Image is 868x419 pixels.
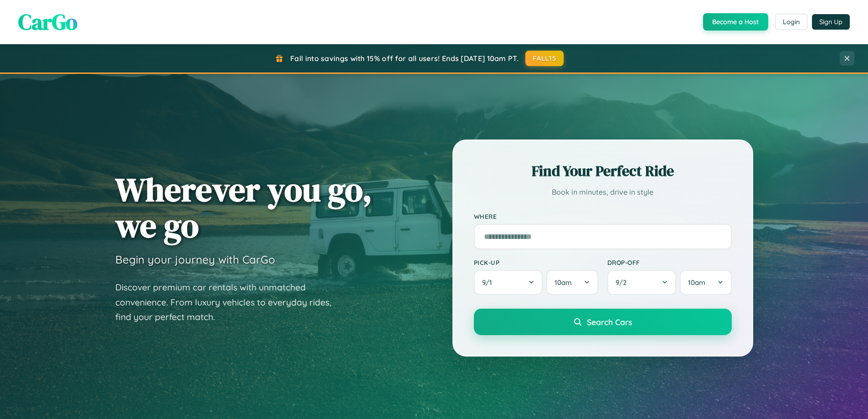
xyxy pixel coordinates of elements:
[525,51,564,66] button: FALL15
[115,171,372,243] h1: Wherever you go, we go
[607,270,677,295] button: 9/2
[616,278,631,287] span: 9 / 2
[18,7,77,37] span: CarGo
[115,253,275,266] h3: Begin your journey with CarGo
[290,54,519,63] span: Fall into savings with 15% off for all users! Ends [DATE] 10am PT.
[474,259,598,266] label: Pick-up
[812,14,850,30] button: Sign Up
[587,317,632,327] span: Search Cars
[482,278,497,287] span: 9 / 1
[474,309,732,335] button: Search Cars
[555,278,572,287] span: 10am
[474,212,732,220] label: Where
[703,13,768,31] button: Become a Host
[474,270,543,295] button: 9/1
[607,259,732,266] label: Drop-off
[775,14,807,30] button: Login
[474,161,732,181] h2: Find Your Perfect Ride
[680,270,731,295] button: 10am
[115,280,343,325] p: Discover premium car rentals with unmatched convenience. From luxury vehicles to everyday rides, ...
[474,186,732,199] p: Book in minutes, drive in style
[688,278,705,287] span: 10am
[546,270,598,295] button: 10am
